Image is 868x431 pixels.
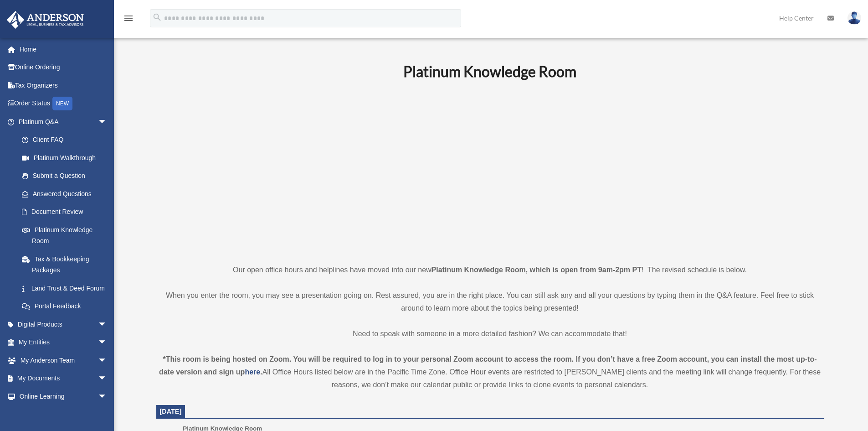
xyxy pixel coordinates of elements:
a: Tax & Bookkeeping Packages [13,250,121,279]
p: Our open office hours and helplines have moved into our new ! The revised schedule is below. [156,264,824,276]
a: Online Ordering [6,58,121,77]
p: When you enter the room, you may see a presentation going on. Rest assured, you are in the right ... [156,289,824,315]
a: Submit a Question [13,167,121,185]
b: Platinum Knowledge Room [403,62,576,80]
a: My Entitiesarrow_drop_down [6,333,121,352]
span: arrow_drop_down [98,387,116,406]
span: arrow_drop_down [98,315,116,334]
a: Document Review [13,203,121,221]
a: Client FAQ [13,131,121,149]
div: All Office Hours listed below are in the Pacific Time Zone. Office Hour events are restricted to ... [156,353,824,391]
span: arrow_drop_down [98,113,116,131]
img: User Pic [847,11,861,25]
a: menu [123,16,134,24]
img: Anderson Advisors Platinum Portal [4,11,87,29]
span: arrow_drop_down [98,369,116,388]
div: NEW [52,97,72,110]
span: arrow_drop_down [98,351,116,370]
iframe: 231110_Toby_KnowledgeRoom [353,93,627,247]
a: here [245,368,260,376]
span: arrow_drop_down [98,333,116,352]
a: Platinum Walkthrough [13,149,121,167]
a: Tax Organizers [6,76,121,94]
a: Land Trust & Deed Forum [13,279,121,297]
strong: *This room is being hosted on Zoom. You will be required to log in to your personal Zoom account ... [159,355,817,376]
a: My Anderson Teamarrow_drop_down [6,351,121,369]
i: menu [123,13,134,24]
a: My Documentsarrow_drop_down [6,369,121,388]
a: Online Learningarrow_drop_down [6,387,121,405]
a: Platinum Knowledge Room [13,221,116,250]
a: Order StatusNEW [6,94,121,113]
strong: . [260,368,262,376]
strong: Platinum Knowledge Room, which is open from 9am-2pm PT [431,266,642,274]
i: search [152,12,162,22]
a: Platinum Q&Aarrow_drop_down [6,113,121,131]
span: [DATE] [160,408,182,415]
a: Home [6,40,121,58]
a: Digital Productsarrow_drop_down [6,315,121,333]
a: Answered Questions [13,185,121,203]
p: Need to speak with someone in a more detailed fashion? We can accommodate that! [156,327,824,340]
a: Portal Feedback [13,297,121,316]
